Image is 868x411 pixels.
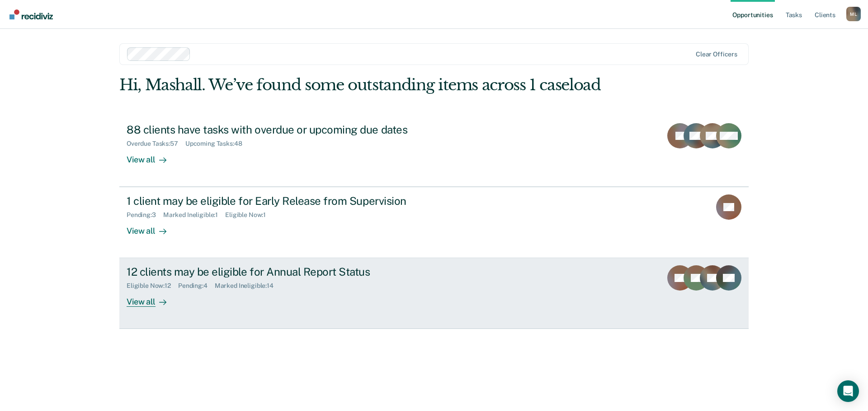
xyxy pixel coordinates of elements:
div: View all [127,219,177,236]
div: Clear officers [696,51,737,58]
div: View all [127,290,177,307]
div: Overdue Tasks : 57 [127,140,185,148]
a: 12 clients may be eligible for Annual Report StatusEligible Now:12Pending:4Marked Ineligible:14Vi... [119,258,749,329]
div: Pending : 4 [178,282,215,290]
div: M L [846,7,861,21]
div: Marked Ineligible : 1 [163,211,225,219]
img: Recidiviz [9,9,53,19]
div: 12 clients may be eligible for Annual Report Status [127,265,444,278]
div: Pending : 3 [127,211,163,219]
div: Open Intercom Messenger [837,380,859,402]
div: Upcoming Tasks : 48 [185,140,250,148]
a: 88 clients have tasks with overdue or upcoming due datesOverdue Tasks:57Upcoming Tasks:48View all [119,116,749,187]
div: Eligible Now : 12 [127,282,178,290]
a: 1 client may be eligible for Early Release from SupervisionPending:3Marked Ineligible:1Eligible N... [119,187,749,258]
button: Profile dropdown button [846,7,861,21]
div: Marked Ineligible : 14 [215,282,281,290]
div: View all [127,147,177,165]
div: Hi, Mashall. We’ve found some outstanding items across 1 caseload [119,76,623,94]
div: Eligible Now : 1 [225,211,273,219]
div: 1 client may be eligible for Early Release from Supervision [127,194,444,208]
div: 88 clients have tasks with overdue or upcoming due dates [127,123,444,136]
